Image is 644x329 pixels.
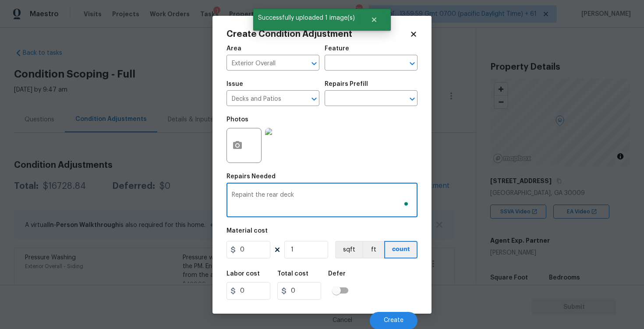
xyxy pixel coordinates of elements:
button: ft [362,241,384,258]
h5: Area [226,46,241,52]
button: Open [406,93,418,105]
button: Open [406,57,418,70]
button: count [384,241,418,258]
span: Cancel [333,317,352,324]
h5: Material cost [226,228,268,234]
button: sqft [335,241,362,258]
h5: Repairs Needed [226,173,276,180]
h5: Photos [226,117,248,123]
span: Successfully uploaded 1 image(s) [253,9,360,27]
h5: Issue [226,81,243,87]
button: Close [360,11,389,28]
h2: Create Condition Adjustment [226,30,410,39]
button: Open [308,57,320,70]
h5: Total cost [277,271,308,277]
button: Open [308,93,320,105]
h5: Repairs Prefill [325,81,368,87]
h5: Feature [325,46,349,52]
textarea: To enrich screen reader interactions, please activate Accessibility in Grammarly extension settings [232,192,412,210]
h5: Labor cost [226,271,260,277]
h5: Defer [328,271,346,277]
span: Create [384,317,403,324]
